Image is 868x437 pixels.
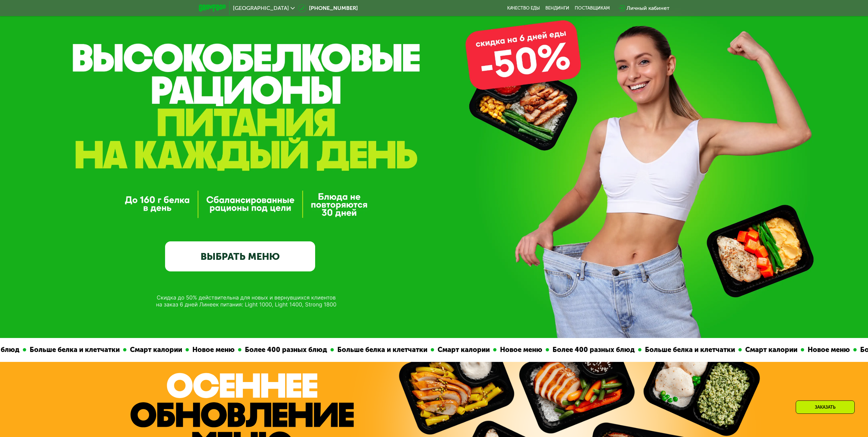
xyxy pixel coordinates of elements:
[270,344,367,355] div: Больше белка и клетчатки
[370,344,429,355] div: Смарт калории
[298,4,358,12] a: [PHONE_NUMBER]
[125,344,174,355] div: Новое меню
[62,344,121,355] div: Смарт калории
[740,344,789,355] div: Новое меню
[485,344,574,355] div: Более 400 разных блюд
[165,241,315,271] a: ВЫБРАТЬ МЕНЮ
[432,344,482,355] div: Новое меню
[507,5,540,11] a: Качество еды
[575,5,610,11] div: поставщикам
[627,4,670,12] div: Личный кабинет
[796,400,855,414] div: Заказать
[577,344,674,355] div: Больше белка и клетчатки
[678,344,737,355] div: Смарт калории
[233,5,289,11] span: [GEOGRAPHIC_DATA]
[177,344,266,355] div: Более 400 разных блюд
[545,5,569,11] a: Вендинги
